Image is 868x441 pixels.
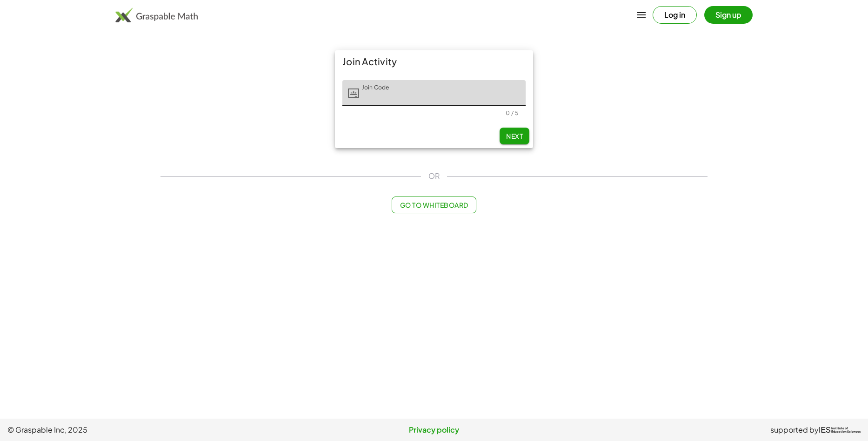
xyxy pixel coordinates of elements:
a: IESInstitute ofEducation Sciences [819,424,861,435]
div: 0 / 5 [506,109,518,116]
button: Sign up [704,6,753,24]
a: Privacy policy [292,424,576,435]
div: Join Activity [335,50,533,73]
button: Go to Whiteboard [392,197,476,213]
span: Next [506,132,523,140]
button: Next [500,128,529,144]
span: Go to Whiteboard [400,201,468,209]
span: supported by [770,424,819,435]
span: Institute of Education Sciences [831,427,861,434]
button: Log in [653,6,697,24]
span: IES [819,426,831,434]
span: OR [428,170,440,182]
span: © Graspable Inc, 2025 [7,424,292,435]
